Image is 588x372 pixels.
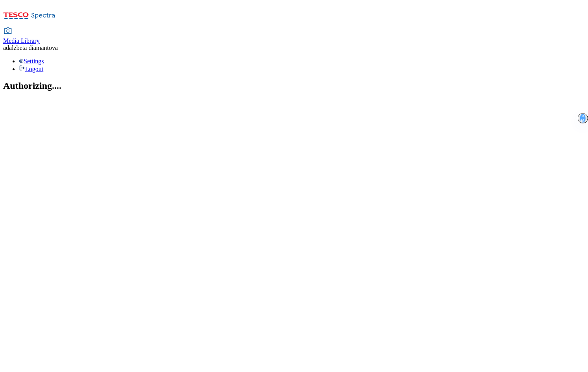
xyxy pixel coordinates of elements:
h2: Authorizing.... [3,81,585,91]
span: ad [3,44,9,51]
a: Settings [19,58,44,64]
span: Media Library [3,37,40,44]
span: alzbeta diamantova [9,44,58,51]
a: Logout [19,66,43,72]
a: Media Library [3,28,40,44]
